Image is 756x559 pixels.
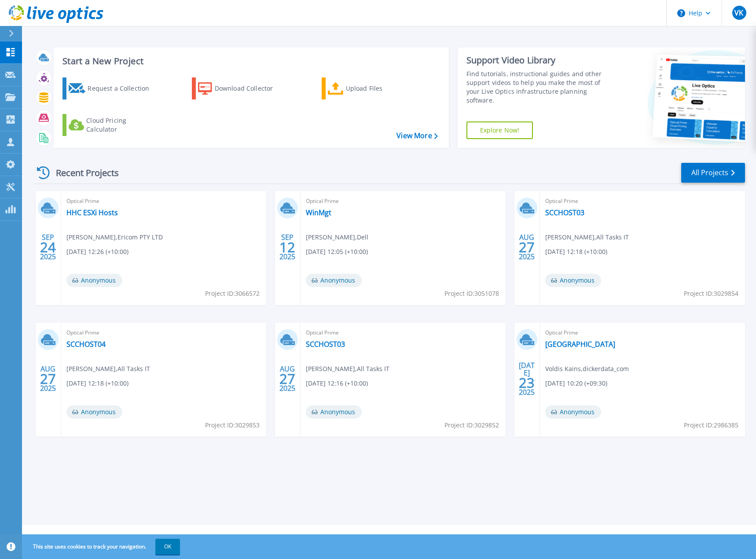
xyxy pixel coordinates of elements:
span: Anonymous [66,405,122,419]
a: SCCHOST03 [306,340,345,349]
span: 27 [519,243,535,251]
span: Project ID: 3051078 [444,289,499,298]
a: Download Collector [192,77,290,99]
a: Request a Collection [62,77,161,99]
span: [DATE] 12:16 (+10:00) [306,379,368,388]
div: Download Collector [215,80,285,97]
a: [GEOGRAPHIC_DATA] [545,340,615,349]
span: [PERSON_NAME] , Dell [306,232,368,242]
div: Request a Collection [88,80,158,97]
span: 27 [40,375,56,382]
span: Optical Prime [306,196,500,206]
span: 23 [519,379,535,386]
span: Project ID: 3029854 [684,289,738,298]
a: Cloud Pricing Calculator [62,114,161,136]
a: SCCHOST04 [66,340,106,349]
a: View More [396,132,437,140]
span: 12 [279,243,295,251]
span: Optical Prime [545,196,740,206]
span: [DATE] 12:18 (+10:00) [545,247,607,257]
span: This site uses cookies to track your navigation. [24,539,180,555]
span: Voldis Kains , dickerdata_com [545,364,629,374]
span: 24 [40,243,56,251]
span: [PERSON_NAME] , Ericom PTY LTD [66,232,163,242]
a: All Projects [681,163,745,183]
span: Anonymous [306,405,362,419]
div: Recent Projects [34,162,131,184]
span: Optical Prime [66,196,261,206]
span: [PERSON_NAME] , All Tasks IT [545,232,629,242]
span: 27 [279,375,295,382]
div: AUG 2025 [518,231,535,263]
span: Project ID: 3066572 [205,289,260,298]
span: [DATE] 12:18 (+10:00) [66,379,128,388]
a: SCCHOST03 [545,208,584,217]
span: Anonymous [66,274,122,287]
span: [PERSON_NAME] , All Tasks IT [66,364,150,374]
div: AUG 2025 [279,363,296,395]
a: Upload Files [322,77,420,99]
span: [PERSON_NAME] , All Tasks IT [306,364,389,374]
div: AUG 2025 [40,363,56,395]
span: Project ID: 3029853 [205,420,260,430]
a: HHC ESXi Hosts [66,208,118,217]
h3: Start a New Project [62,56,437,66]
span: Anonymous [545,274,601,287]
div: Cloud Pricing Calculator [86,116,157,134]
button: OK [155,539,180,555]
a: Explore Now! [466,121,533,139]
div: [DATE] 2025 [518,363,535,395]
span: Optical Prime [306,328,500,338]
span: [DATE] 12:05 (+10:00) [306,247,368,257]
span: Anonymous [545,405,601,419]
span: [DATE] 10:20 (+09:30) [545,379,607,388]
span: Project ID: 2986385 [684,420,738,430]
span: Project ID: 3029852 [444,420,499,430]
div: Support Video Library [466,55,612,66]
div: SEP 2025 [279,231,296,263]
span: Anonymous [306,274,362,287]
span: Optical Prime [66,328,261,338]
div: Upload Files [346,80,416,97]
div: Find tutorials, instructional guides and other support videos to help you make the most of your L... [466,70,612,105]
span: [DATE] 12:26 (+10:00) [66,247,128,257]
span: Optical Prime [545,328,740,338]
span: VK [734,9,743,16]
div: SEP 2025 [40,231,56,263]
a: WinMgt [306,208,331,217]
